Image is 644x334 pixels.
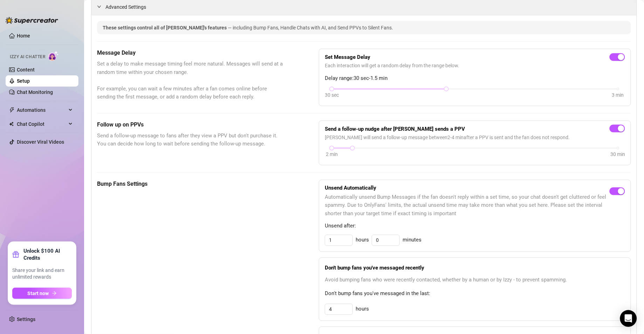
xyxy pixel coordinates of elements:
[17,139,64,145] a: Discover Viral Videos
[23,247,72,261] strong: Unlock $100 AI Credits
[28,291,49,296] span: Start now
[325,126,465,132] strong: Send a follow-up nudge after [PERSON_NAME] sends a PPV
[611,150,625,158] div: 30 min
[403,236,422,245] span: minutes
[356,305,369,314] span: hours
[97,121,284,129] h5: Follow up on PPVs
[97,3,105,11] div: expanded
[325,290,625,298] span: Don't bump fans you've messaged in the last:
[325,74,625,83] span: Delay range: 30 sec - 1.5 min
[97,132,284,148] span: Send a follow-up message to fans after they view a PPV but don't purchase it. You can decide how ...
[325,222,625,231] span: Unsend after:
[325,276,625,285] span: Avoid bumping fans who were recently contacted, whether by a human or by Izzy - to prevent spamming.
[97,5,101,9] span: expanded
[325,193,610,218] span: Automatically unsend Bump Messages if the fan doesn't reply within a set time, so your chat doesn...
[103,25,228,30] span: These settings control all of [PERSON_NAME]'s features
[97,60,284,101] span: Set a delay to make message timing feel more natural. Messages will send at a random time within ...
[9,107,15,113] span: thunderbolt
[9,122,14,127] img: Chat Copilot
[48,51,59,61] img: AI Chatter
[17,316,35,322] a: Settings
[620,310,637,327] div: Open Intercom Messenger
[325,265,424,271] strong: Don't bump fans you've messaged recently
[105,3,146,11] span: Advanced Settings
[17,78,30,84] a: Setup
[356,236,369,245] span: hours
[326,150,338,158] div: 2 min
[97,49,284,57] h5: Message Delay
[12,251,19,258] span: gift
[17,33,30,39] a: Home
[12,288,72,299] button: Start nowarrow-right
[325,185,376,191] strong: Unsend Automatically
[10,54,45,60] span: Izzy AI Chatter
[6,17,58,24] img: logo-BBDzfeDw.svg
[97,180,284,188] h5: Bump Fans Settings
[325,134,625,141] span: [PERSON_NAME] will send a follow-up message between 2 - 4 min after a PPV is sent and the fan doe...
[17,118,67,130] span: Chat Copilot
[325,62,625,69] span: Each interaction will get a random delay from the range below.
[325,91,339,99] div: 30 sec
[17,104,67,116] span: Automations
[228,25,393,30] span: — including Bump Fans, Handle Chats with AI, and Send PPVs to Silent Fans.
[17,67,35,73] a: Content
[325,54,370,60] strong: Set Message Delay
[52,291,57,296] span: arrow-right
[17,89,53,95] a: Chat Monitoring
[612,91,624,99] div: 3 min
[12,267,72,281] span: Share your link and earn unlimited rewards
